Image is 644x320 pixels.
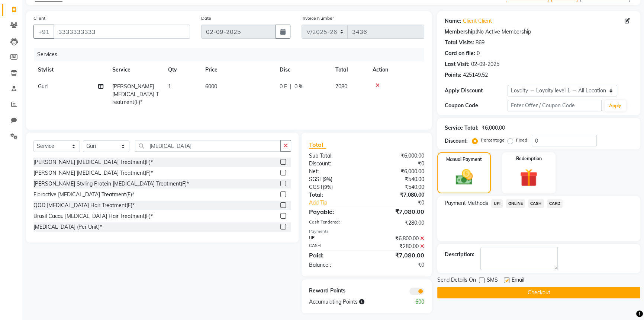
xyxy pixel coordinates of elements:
span: 0 F [280,83,287,91]
div: ₹540.00 [367,175,430,183]
span: SMS [487,276,498,285]
div: ₹7,080.00 [367,191,430,199]
div: ₹540.00 [367,183,430,191]
div: ₹0 [367,160,430,168]
span: Total [309,141,326,149]
span: 6000 [205,83,217,90]
span: ONLINE [506,199,525,208]
div: Discount: [303,160,367,168]
span: SGST [309,176,322,183]
button: Apply [605,100,626,111]
div: Coupon Code [445,102,508,110]
div: 425149.52 [463,71,488,79]
div: [PERSON_NAME] Styling Protein [MEDICAL_DATA] Treatment(F)* [33,180,189,188]
span: Email [512,276,524,285]
th: Price [201,61,275,78]
div: CASH [303,243,367,250]
div: Points: [445,71,461,79]
div: Payable: [303,207,367,216]
div: QOD [MEDICAL_DATA] Hair Treatment(F)* [33,202,135,209]
div: Apply Discount [445,87,508,95]
div: Paid: [303,251,367,260]
label: Manual Payment [446,156,482,163]
span: | [290,83,292,91]
label: Date [201,15,211,22]
div: 869 [476,39,484,47]
div: ₹6,000.00 [482,124,505,132]
div: Cash Tendered: [303,219,367,227]
span: CARD [547,199,563,208]
input: Search by Name/Mobile/Email/Code [54,25,190,39]
label: Invoice Number [302,15,334,22]
span: CASH [528,199,544,208]
div: Membership: [445,28,477,36]
span: 7080 [335,83,347,90]
span: 9% [324,176,331,182]
a: Add Tip [303,199,377,207]
div: ₹7,080.00 [367,251,430,260]
span: Guri [38,83,48,90]
div: ₹6,000.00 [367,152,430,160]
div: Reward Points [303,287,367,295]
span: [PERSON_NAME] [MEDICAL_DATA] Treatment(F)* [112,83,159,105]
th: Service [108,61,164,78]
div: UPI [303,235,367,243]
img: _cash.svg [450,167,478,187]
div: ( ) [303,175,367,183]
span: Send Details On [437,276,476,285]
span: 0 % [294,83,303,91]
div: Name: [445,17,461,25]
div: Net: [303,168,367,175]
div: ₹7,080.00 [367,207,430,216]
div: 0 [477,50,480,57]
th: Qty [164,61,201,78]
div: Accumulating Points [303,298,399,306]
span: 1 [168,83,171,90]
div: Payments [309,228,425,235]
div: ₹6,800.00 [367,235,430,243]
div: ₹280.00 [367,243,430,250]
div: ₹0 [367,261,430,269]
span: 9% [324,184,331,190]
th: Total [331,61,368,78]
div: Sub Total: [303,152,367,160]
span: Payment Methods [445,199,488,207]
span: CGST [309,184,323,190]
div: Services [34,48,430,61]
div: Description: [445,251,474,259]
div: Discount: [445,137,468,145]
span: UPI [491,199,503,208]
div: Balance : [303,261,367,269]
div: Total Visits: [445,39,474,47]
div: ₹280.00 [367,219,430,227]
div: No Active Membership [445,28,633,36]
div: Floractive [MEDICAL_DATA] Treatment(F)* [33,191,134,199]
div: Service Total: [445,124,479,132]
div: Last Visit: [445,60,470,68]
label: Redemption [516,155,542,162]
label: Fixed [516,137,527,143]
th: Action [368,61,424,78]
div: 02-09-2025 [471,60,499,68]
div: [PERSON_NAME] [MEDICAL_DATA] Treatment(F)* [33,158,153,166]
div: Card on file: [445,50,475,57]
div: Total: [303,191,367,199]
button: +91 [33,25,54,39]
th: Stylist [33,61,108,78]
div: ₹0 [377,199,430,207]
th: Disc [275,61,331,78]
div: [PERSON_NAME] [MEDICAL_DATA] Treatment(F)* [33,169,153,177]
div: Brasil Cacau [MEDICAL_DATA] Hair Treatment(F)* [33,212,153,220]
a: Client Client [463,17,492,25]
img: _gift.svg [514,167,543,189]
input: Search or Scan [135,140,281,152]
div: 600 [398,298,430,306]
button: Checkout [437,287,640,298]
div: ₹6,000.00 [367,168,430,175]
div: [MEDICAL_DATA] (Per Unit)* [33,223,102,231]
div: ( ) [303,183,367,191]
label: Client [33,15,45,22]
label: Percentage [481,137,505,143]
input: Enter Offer / Coupon Code [508,100,602,111]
